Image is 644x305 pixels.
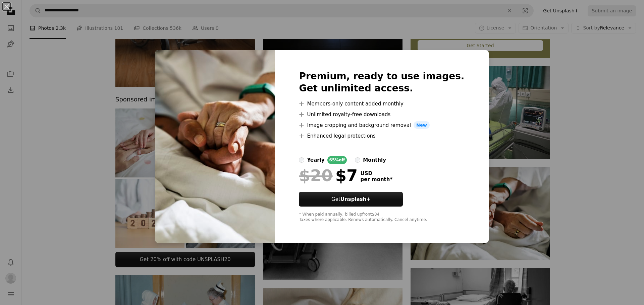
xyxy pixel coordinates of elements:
[299,110,464,119] li: Unlimited royalty-free downloads
[299,157,304,163] input: yearly65%off
[299,167,332,184] span: $20
[360,176,392,182] span: per month *
[307,156,324,164] div: yearly
[155,50,275,243] img: premium_photo-1726869604046-023357e58f1a
[299,192,403,207] a: GetUnsplash+
[299,70,464,94] h2: Premium, ready to use images. Get unlimited access.
[414,121,430,129] span: New
[355,157,360,163] input: monthly
[299,167,358,184] div: $7
[299,121,464,129] li: Image cropping and background removal
[327,156,347,164] div: 65% off
[299,212,464,223] div: * When paid annually, billed upfront $84 Taxes where applicable. Renews automatically. Cancel any...
[363,156,386,164] div: monthly
[299,132,464,140] li: Enhanced legal protections
[360,170,392,176] span: USD
[340,196,371,202] strong: Unsplash+
[299,100,464,108] li: Members-only content added monthly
